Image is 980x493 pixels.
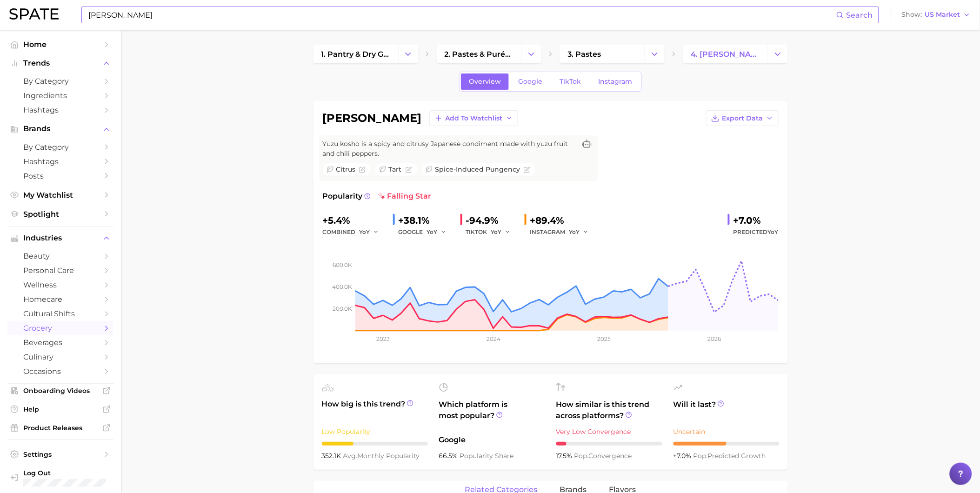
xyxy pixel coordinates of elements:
button: YoY [360,227,380,238]
div: TIKTOK [466,227,517,238]
span: +7.0% [673,452,693,460]
span: by Category [23,77,98,86]
span: Industries [23,234,98,242]
button: Flag as miscategorized or irrelevant [524,167,530,173]
button: Brands [7,122,113,136]
a: grocery [7,321,113,335]
span: TikTok [560,78,581,86]
span: citrus [336,165,355,174]
span: spice-induced pungency [435,165,520,174]
span: Google [518,78,542,86]
a: culinary [7,350,113,364]
span: YoY [491,228,502,236]
button: ShowUS Market [900,9,973,21]
a: personal care [7,263,113,278]
a: occasions [7,364,113,379]
a: Help [7,402,113,416]
span: by Category [23,143,98,152]
a: Ingredients [7,88,113,103]
a: Posts [7,169,113,183]
button: YoY [491,227,511,238]
span: 1. pantry & dry goods [321,50,390,59]
span: popularity share [460,452,514,460]
a: My Watchlist [7,188,113,202]
button: YoY [427,227,447,238]
span: culinary [23,353,98,361]
a: 2. pastes & purées [437,45,521,63]
span: falling star [378,191,432,202]
button: Change Category [521,45,541,63]
span: cultural shifts [23,309,98,318]
a: beauty [7,249,113,263]
div: 1 / 10 [556,442,662,446]
div: Very Low Convergence [556,426,662,437]
span: Will it last? [673,399,780,421]
a: homecare [7,292,113,306]
div: combined [323,227,386,238]
div: Low Popularity [322,426,428,437]
span: Brands [23,125,98,133]
span: Spotlight [23,210,98,219]
span: How big is this trend? [322,399,428,421]
div: +7.0% [733,213,779,228]
a: Product Releases [7,421,113,435]
span: YoY [569,228,580,236]
a: Home [7,37,113,52]
span: My Watchlist [23,191,98,200]
img: SPATE [9,8,59,20]
span: Yuzu kosho is a spicy and citrusy Japanese condiment made with yuzu fruit and chili peppers. [323,139,576,159]
button: Flag as miscategorized or irrelevant [359,167,366,173]
input: Search here for a brand, industry, or ingredient [87,7,836,23]
a: 3. pastes [560,45,645,63]
div: INSTAGRAM [530,227,595,238]
a: wellness [7,278,113,292]
a: Settings [7,447,113,461]
div: +89.4% [530,213,595,228]
span: beverages [23,338,98,347]
span: How similar is this trend across platforms? [556,399,662,421]
div: +38.1% [399,213,453,228]
div: Uncertain [673,426,780,437]
span: YoY [768,228,779,235]
span: Export Data [722,114,763,122]
button: Change Category [398,45,418,63]
span: wellness [23,280,98,289]
span: Settings [23,450,98,459]
span: Trends [23,59,98,67]
button: Flag as miscategorized or irrelevant [406,167,412,173]
span: Hashtags [23,106,98,114]
span: Log Out [23,469,111,477]
a: beverages [7,335,113,350]
span: Which platform is most popular? [439,399,545,430]
span: Show [902,12,922,17]
span: Popularity [323,191,363,202]
a: TikTok [552,73,589,90]
abbr: average [343,452,358,460]
div: 3 / 10 [322,442,428,446]
a: Spotlight [7,207,113,221]
span: Help [23,405,98,413]
a: Hashtags [7,103,113,117]
span: Overview [469,78,501,86]
span: YoY [427,228,438,236]
button: Trends [7,56,113,70]
span: Onboarding Videos [23,386,98,395]
div: -94.9% [466,213,517,228]
span: beauty [23,252,98,260]
button: Change Category [645,45,665,63]
div: +5.4% [323,213,386,228]
span: US Market [925,12,960,17]
a: Google [510,73,550,90]
a: by Category [7,74,113,88]
button: YoY [569,227,589,238]
a: Onboarding Videos [7,384,113,398]
span: 17.5% [556,452,574,460]
div: GOOGLE [399,227,453,238]
a: 1. pantry & dry goods [313,45,398,63]
span: Product Releases [23,424,98,432]
span: Posts [23,172,98,180]
span: 3. pastes [568,50,601,59]
span: Add to Watchlist [446,114,503,122]
a: 4. [PERSON_NAME] [683,45,768,63]
span: convergence [574,452,632,460]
